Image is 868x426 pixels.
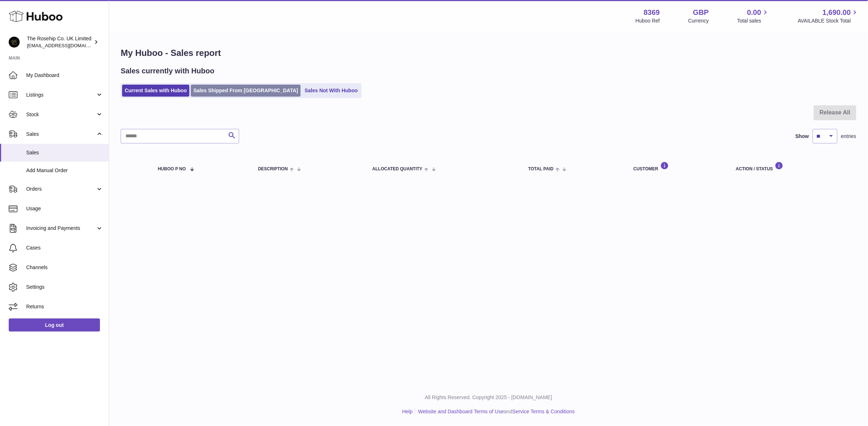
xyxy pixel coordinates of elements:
span: Invoicing and Payments [26,225,96,232]
a: Service Terms & Conditions [513,409,575,414]
span: Description [258,167,288,171]
div: Currency [688,17,709,24]
div: The Rosehip Co. UK Limited [27,35,92,49]
a: 0.00 Total sales [737,8,769,24]
span: Huboo P no [158,167,186,171]
span: Total sales [737,17,769,24]
span: [EMAIL_ADDRESS][DOMAIN_NAME] [27,42,107,48]
div: Action / Status [736,162,849,171]
span: Channels [26,264,103,271]
div: Customer [634,162,722,171]
label: Show [796,133,809,140]
img: sales@eliteequineuk.com [9,37,20,48]
span: Orders [26,186,96,192]
span: entries [841,133,856,140]
span: 0.00 [747,8,761,17]
a: Help [402,409,413,414]
a: Log out [9,319,100,332]
strong: GBP [693,8,709,17]
span: Add Manual Order [26,167,103,174]
span: Settings [26,284,103,291]
li: and [415,408,575,415]
h1: My Huboo - Sales report [121,47,856,59]
span: AVAILABLE Stock Total [798,17,859,24]
span: Listings [26,92,96,98]
p: All Rights Reserved. Copyright 2025 - [DOMAIN_NAME] [115,394,862,401]
a: Current Sales with Huboo [122,85,189,97]
span: Total paid [528,167,554,171]
a: Website and Dashboard Terms of Use [418,409,504,414]
span: Cases [26,244,103,251]
a: 1,690.00 AVAILABLE Stock Total [798,8,859,24]
span: Sales [26,149,103,156]
a: Sales Shipped From [GEOGRAPHIC_DATA] [191,85,301,97]
span: Stock [26,111,96,118]
h2: Sales currently with Huboo [121,66,214,76]
span: Returns [26,303,103,310]
a: Sales Not With Huboo [302,85,360,97]
span: Usage [26,205,103,212]
span: 1,690.00 [823,8,851,17]
span: Sales [26,131,96,138]
strong: 8369 [644,8,660,17]
span: ALLOCATED Quantity [372,167,422,171]
span: My Dashboard [26,72,103,79]
div: Huboo Ref [636,17,660,24]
